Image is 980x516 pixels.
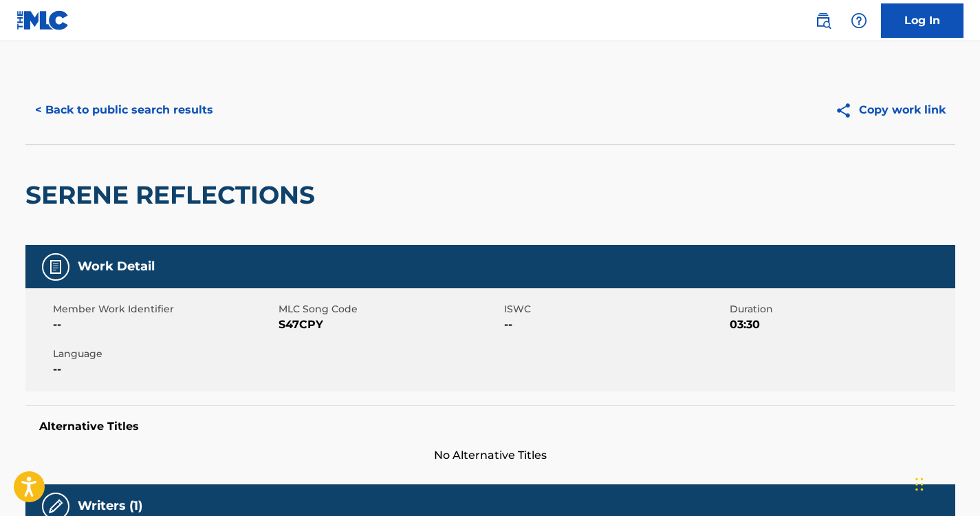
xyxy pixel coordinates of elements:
button: Copy work link [825,93,955,127]
button: < Back to public search results [25,93,223,127]
div: Help [845,7,873,34]
span: No Alternative Titles [25,447,955,464]
span: -- [53,361,275,378]
span: -- [53,316,275,333]
span: S47CPY [279,316,501,333]
img: MLC Logo [17,10,69,30]
span: Language [53,347,275,361]
a: Public Search [809,7,837,34]
span: -- [504,316,726,333]
h5: Alternative Titles [39,420,941,433]
span: 03:30 [730,316,952,333]
h5: Work Detail [78,259,155,275]
iframe: Chat Widget [911,450,980,516]
img: help [851,12,867,29]
img: Copy work link [835,102,859,119]
img: Writers [47,498,64,515]
h5: Writers (1) [78,498,142,514]
span: Member Work Identifier [53,302,275,316]
img: search [815,12,831,29]
div: Drag [915,464,924,505]
span: ISWC [504,302,726,316]
img: Work Detail [47,259,64,275]
span: Duration [730,302,952,316]
h2: SERENE REFLECTIONS [25,180,322,211]
span: MLC Song Code [279,302,501,316]
a: Log In [881,3,963,38]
